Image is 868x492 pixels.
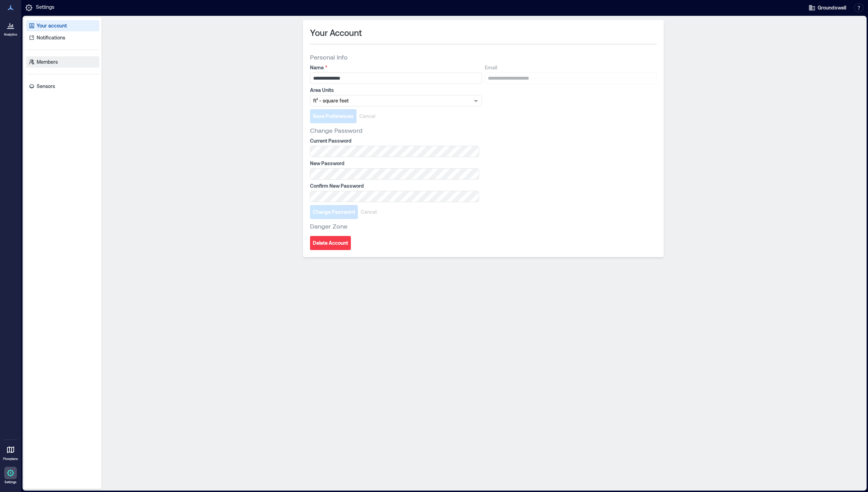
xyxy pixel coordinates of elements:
[313,239,348,247] span: Delete Account
[3,457,18,461] p: Floorplans
[310,160,478,167] label: New Password
[358,205,379,219] button: Cancel
[818,4,846,11] span: Groundswell
[310,27,362,38] span: Your Account
[806,2,848,13] button: Groundswell
[2,17,19,39] a: Analytics
[485,64,655,71] label: Email
[361,208,377,216] span: Cancel
[310,53,348,61] span: Personal Info
[310,64,480,71] label: Name
[37,34,65,41] p: Notifications
[4,32,17,37] p: Analytics
[356,109,378,123] button: Cancel
[26,56,99,68] a: Members
[36,4,54,12] p: Settings
[310,222,347,230] span: Danger Zone
[2,465,19,486] a: Settings
[26,81,99,92] a: Sensors
[37,58,58,66] p: Members
[310,205,358,219] button: Change Password
[313,208,355,216] span: Change Password
[310,137,478,144] label: Current Password
[313,113,354,120] span: Save Preferences
[310,236,351,250] button: Delete Account
[310,126,362,135] span: Change Password
[5,480,17,484] p: Settings
[1,441,20,463] a: Floorplans
[310,87,480,94] label: Area Units
[359,113,375,120] span: Cancel
[26,32,99,43] a: Notifications
[37,22,67,29] p: Your account
[310,109,356,123] button: Save Preferences
[37,83,55,90] p: Sensors
[26,20,99,31] a: Your account
[310,182,478,189] label: Confirm New Password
